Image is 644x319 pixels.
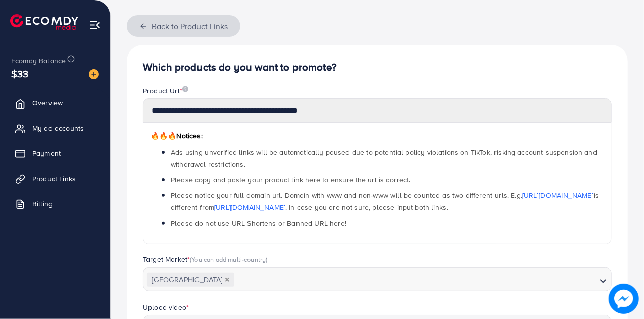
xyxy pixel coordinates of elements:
[522,190,593,200] a: [URL][DOMAIN_NAME]
[171,147,597,169] span: Ads using unverified links will be automatically paused due to potential policy violations on Tik...
[11,66,28,81] span: $33
[32,98,63,108] span: Overview
[171,175,411,185] span: Please copy and paste your product link here to ensure the url is correct.
[32,148,61,158] span: Payment
[89,69,99,79] img: image
[11,56,66,66] span: Ecomdy Balance
[10,14,78,30] img: logo
[127,15,240,37] button: Back to Product Links
[32,123,84,133] span: My ad accounts
[32,199,53,209] span: Billing
[8,194,103,214] a: Billing
[143,267,612,291] div: Search for option
[143,86,188,96] label: Product Url
[8,118,103,138] a: My ad accounts
[143,254,268,264] label: Target Market
[32,174,76,184] span: Product Links
[151,131,176,141] span: 🔥🔥🔥
[171,190,599,212] span: Please notice your full domain url. Domain with www and non-www will be counted as two different ...
[143,302,189,312] label: Upload video
[8,93,103,113] a: Overview
[89,19,101,31] img: menu
[235,272,596,288] input: Search for option
[151,131,203,141] span: Notices:
[182,86,188,92] img: image
[214,202,285,212] a: [URL][DOMAIN_NAME]
[8,169,103,189] a: Product Links
[190,255,267,264] span: (You can add multi-country)
[609,284,639,314] img: image
[143,61,612,74] h4: Which products do you want to promote?
[225,277,230,282] button: Deselect Pakistan
[8,143,103,164] a: Payment
[171,218,346,228] span: Please do not use URL Shortens or Banned URL here!
[147,273,234,287] span: [GEOGRAPHIC_DATA]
